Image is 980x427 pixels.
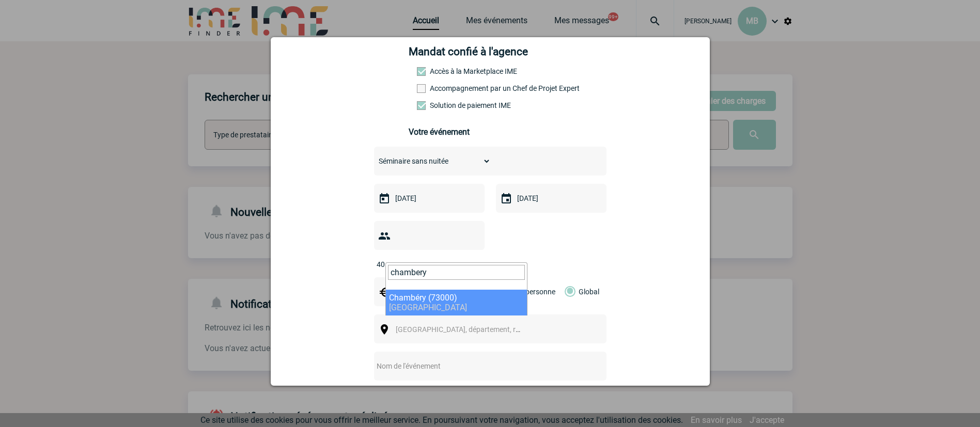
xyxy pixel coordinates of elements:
span: [GEOGRAPHIC_DATA] [389,303,467,312]
span: [GEOGRAPHIC_DATA], département, région... [396,325,539,334]
input: Date de début [393,192,464,205]
input: Nombre de participants [374,258,471,271]
input: Date de fin [515,192,586,205]
h4: Mandat confié à l'agence [409,45,528,58]
label: Conformité aux process achat client, Prise en charge de la facturation, Mutualisation de plusieur... [417,101,462,109]
label: Global [565,277,571,306]
h3: Votre événement [409,127,571,137]
label: Accès à la Marketplace IME [417,67,462,75]
input: Nom de l'événement [374,359,579,373]
label: Prestation payante [417,84,462,92]
li: Chambéry (73000) [386,290,527,315]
